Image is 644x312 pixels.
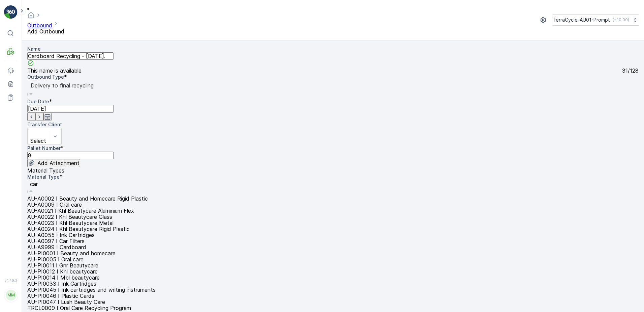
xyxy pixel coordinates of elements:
[27,22,52,29] a: Outbound
[27,207,134,214] span: AU-A0021 I Khl Beautycare Aluminium Flex
[27,219,114,226] span: AU-A0023 I Khl Beautycare Metal
[27,250,116,257] span: AU-PI0001 I Beauty and homecare
[27,174,60,180] label: Material Type
[553,14,639,26] button: TerraCycle-AU01-Prompt(+10:00)
[622,68,639,74] p: 31 / 128
[27,213,112,220] span: AU-A0022 I Khl Beautycare Glass
[27,195,148,202] span: AU-A0002 I Beauty and Homecare Rigid Plastic
[4,278,18,282] span: v 1.49.3
[613,17,629,23] p: ( +10:00 )
[27,167,639,174] p: Material Types
[27,298,105,305] span: AU-PI0047 I Lush Beauty Care
[27,238,85,244] span: AU-A0097 I Car Filters
[27,201,82,208] span: AU-A0009 I Oral care
[27,292,94,299] span: AU-PI0046 I Plastic Cards
[27,68,82,74] span: This name is available
[27,74,64,80] label: Outbound Type
[27,305,131,311] span: TRCL0009 I Oral Care Recycling Program
[27,99,49,104] label: Due Date
[4,284,18,307] button: MM
[27,46,41,52] label: Name
[27,226,130,232] span: AU-A0024 I Khl Beautycare Rigid Plastic
[27,244,86,251] span: AU-A9999 I Cardboard
[553,17,610,23] p: TerraCycle-AU01-Prompt
[27,268,98,275] span: AU-PI0012 I Khl beautycare
[27,232,95,238] span: AU-A0055 I Ink Cartridges
[27,256,84,263] span: AU-PI0005 I Oral care
[4,5,18,19] img: logo
[27,274,100,281] span: AU-PI0014 I Mbl beautycare
[27,286,156,293] span: AU-PI0045 I Ink cartridges and writing instruments
[27,262,98,269] span: AU-PI0011 I Gnr Beautycare
[27,145,61,151] label: Pallet Number
[30,138,46,144] p: Select
[6,290,17,301] div: MM
[27,280,96,287] span: AU-PI0033 I Ink Cartridges
[27,28,64,35] span: Add Outbound
[27,159,80,167] button: Upload File
[27,105,114,112] input: dd/mm/yyyy
[37,160,79,166] p: Add Attachment
[27,14,35,20] a: Homepage
[27,122,62,127] label: Transfer Client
